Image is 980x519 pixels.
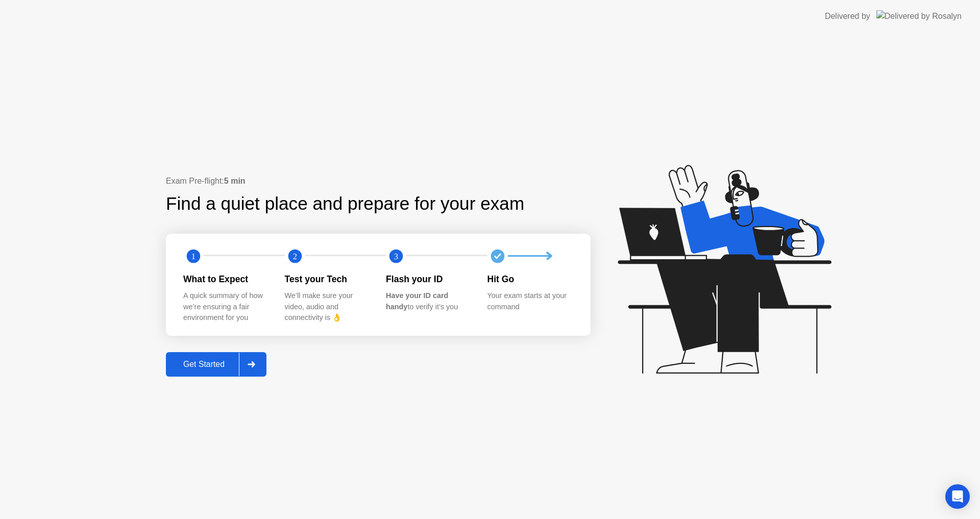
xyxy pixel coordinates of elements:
div: We’ll make sure your video, audio and connectivity is 👌 [285,290,370,324]
div: Open Intercom Messenger [945,484,970,509]
div: What to Expect [183,273,268,286]
div: Test your Tech [285,273,370,286]
div: Delivered by [825,10,870,22]
img: Delivered by Rosalyn [876,10,962,22]
div: Hit Go [487,273,573,286]
b: 5 min [224,177,246,185]
b: Have your ID card handy [386,291,448,311]
div: Find a quiet place and prepare for your exam [166,190,526,217]
text: 1 [191,251,195,261]
div: A quick summary of how we’re ensuring a fair environment for you [183,290,268,324]
div: to verify it’s you [386,290,471,312]
div: Get Started [169,360,239,369]
div: Exam Pre-flight: [166,175,591,187]
text: 2 [292,251,297,261]
text: 3 [394,251,398,261]
button: Get Started [166,352,266,377]
div: Flash your ID [386,273,471,286]
div: Your exam starts at your command [487,290,573,312]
